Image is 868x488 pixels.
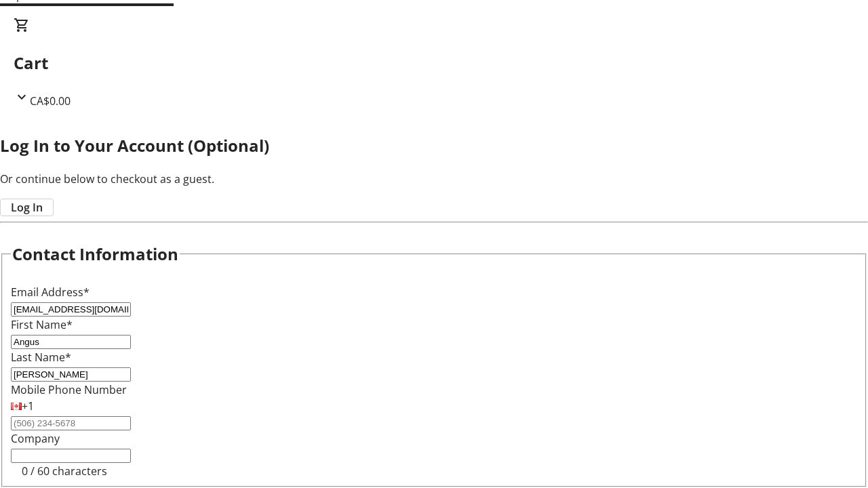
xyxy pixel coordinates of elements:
h2: Cart [14,51,854,75]
input: (506) 234-5678 [11,416,131,430]
label: Company [11,431,60,446]
label: Last Name* [11,350,71,365]
label: Email Address* [11,285,90,300]
tr-character-limit: 0 / 60 characters [22,464,107,479]
label: Mobile Phone Number [11,382,127,397]
span: Log In [11,199,43,216]
label: First Name* [11,317,73,332]
h2: Contact Information [12,242,178,266]
span: CA$0.00 [30,94,71,108]
div: CartCA$0.00 [14,17,854,109]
